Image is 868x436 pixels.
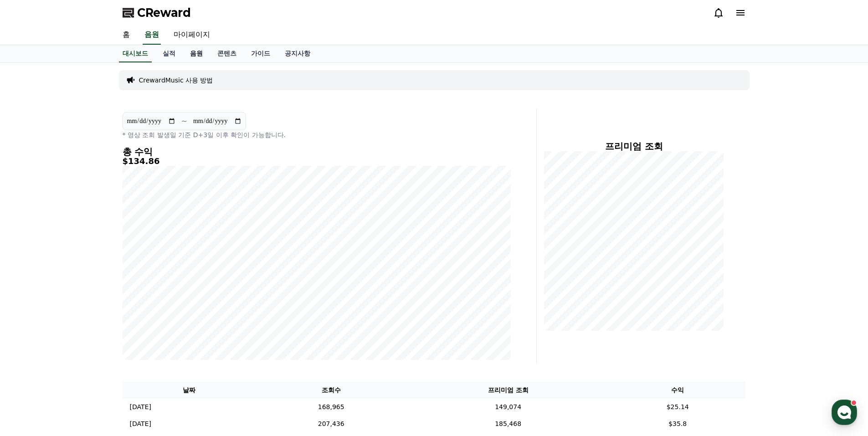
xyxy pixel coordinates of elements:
[7,190,170,233] div: CReward08-25loudspeakerCReward X 숏챠, 신규 숏드라마 콘텐츠​1 of 1
[210,45,244,62] a: 콘텐츠
[50,198,66,205] span: 08-25
[610,382,746,399] th: 수익
[83,303,94,310] span: 대화
[155,45,183,62] a: 실적
[15,208,129,225] b: CReward X 숏챠, 신규 숏드라마 콘텐츠
[138,206,157,226] img: 1 of 1
[119,45,152,62] a: 대시보드
[256,399,406,415] td: 168,965
[123,147,511,157] h4: 총 수익
[11,68,64,83] h1: CReward
[11,93,167,127] a: Creward2시간 전 이해해 주셔서 감사합니다. 신규 채널 중 저작권 콘텐츠를 사용하는 경우는 모두 보류 처리하고 있습니다. 앞으로 유튜브 동향을 확인한 후, 보류된 채널들...
[72,97,93,104] div: 2시간 전
[406,382,610,399] th: 프리미엄 조회
[143,26,161,45] a: 음원
[60,289,118,312] a: 대화
[115,26,137,45] a: 홈
[256,382,406,399] th: 조회수
[78,241,93,246] b: 채널톡
[166,26,217,45] a: 마이페이지
[123,130,511,139] p: * 영상 조회 발생일 기준 D+3일 이후 확인이 가능합니다.
[78,241,108,246] span: 이용중
[406,415,610,432] td: 185,468
[3,289,60,312] a: 홈
[123,382,256,399] th: 날짜
[37,97,67,105] div: Creward
[139,76,213,85] a: CrewardMusic 사용 방법
[13,132,165,154] a: 메시지를 입력하세요.
[123,157,511,166] h5: $134.86
[123,5,191,20] a: CReward
[277,45,318,62] a: 공지사항
[119,73,157,82] span: 운영시간 보기
[19,138,84,148] span: 메시지를 입력하세요.
[136,185,162,193] span: 모두 읽기
[29,303,34,310] span: 홈
[544,141,724,151] h4: 프리미엄 조회
[130,402,151,412] p: [DATE]
[130,419,151,429] p: [DATE]
[244,45,277,62] a: 가이드
[183,45,210,62] a: 음원
[256,415,406,432] td: 207,436
[610,415,746,432] td: $35.8
[56,158,133,165] span: 몇 분 내 답변 받으실 수 있어요
[15,207,133,226] div: ​
[610,399,746,415] td: $25.14
[181,116,187,127] p: ~
[137,5,191,20] span: CReward
[69,240,108,247] a: 채널톡이용중
[134,185,164,193] button: 모두 읽기
[37,105,160,123] div: 이해해 주셔서 감사합니다. 신규 채널 중 저작권 콘텐츠를 사용하는 경우는 모두 보류 처리하고 있습니다. 앞으로 유튜브 동향을 확인한 후, 보류된 채널들을 검토할 예정입니다. ...
[116,72,167,83] button: 운영시간 보기
[14,185,47,192] span: 안 읽은 알림
[118,289,175,312] a: 설정
[406,399,610,415] td: 149,074
[15,208,23,216] img: loudspeaker
[15,197,47,205] div: CReward
[141,303,152,310] span: 설정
